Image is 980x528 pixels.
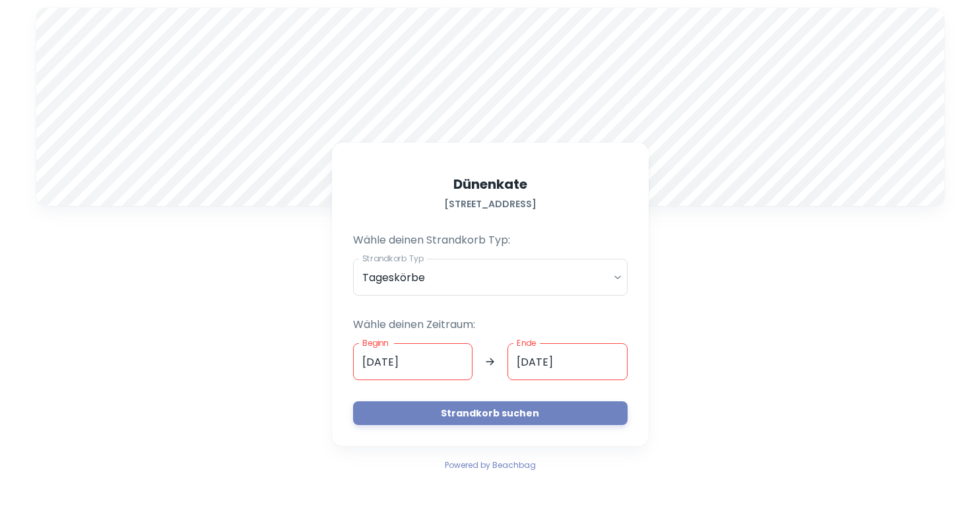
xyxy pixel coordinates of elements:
[445,459,536,471] span: Powered by Beachbag
[507,343,628,380] input: dd.mm.yyyy
[353,401,628,425] button: Strandkorb suchen
[353,232,628,248] p: Wähle deinen Strandkorb Typ:
[453,174,527,194] h5: Dünenkate
[517,337,536,348] label: Ende
[445,457,536,473] a: Powered by Beachbag
[444,197,537,211] h6: [STREET_ADDRESS]
[353,343,473,380] input: dd.mm.yyyy
[362,253,424,264] label: Strandkorb Typ
[353,259,628,296] div: Tageskörbe
[353,317,628,333] p: Wähle deinen Zeitraum:
[362,337,389,348] label: Beginn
